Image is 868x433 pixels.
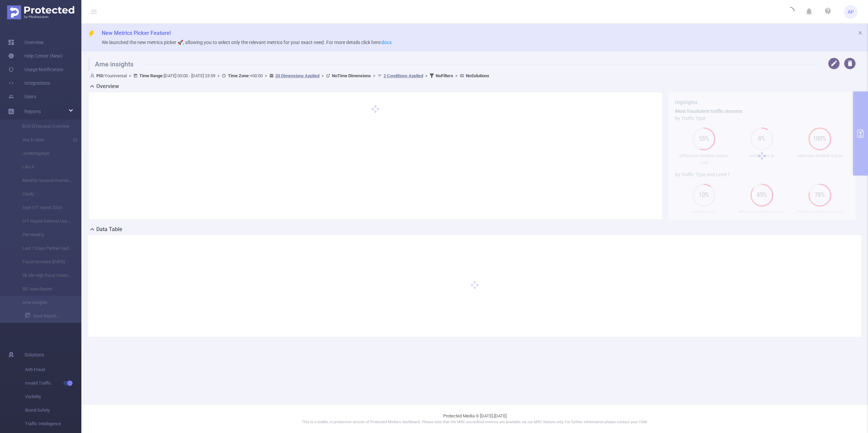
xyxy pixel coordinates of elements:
[228,73,250,78] b: Time Zone:
[88,58,818,71] h1: Ame insights
[371,73,377,78] span: >
[453,73,460,78] span: >
[215,73,222,78] span: >
[90,73,489,78] span: Youniversal [DATE] 00:00 - [DATE] 23:59 +00:00
[858,29,863,37] button: icon: close
[381,40,392,45] a: docs
[96,82,119,90] h2: Overview
[90,74,96,78] i: icon: user
[466,73,489,78] b: No Solutions
[332,73,371,78] b: No Time Dimensions
[96,73,104,78] b: PID:
[786,7,794,17] i: icon: loading
[139,73,164,78] b: Time Range:
[848,5,854,19] span: AP
[98,419,851,425] p: This is a stable, in production version of Protected Media's dashboard. Please note that the MRC ...
[24,105,41,118] a: Reports
[96,225,122,233] h2: Data Table
[25,390,81,404] span: Visibility
[81,404,868,433] footer: Protected Media © [DATE]-[DATE]
[8,36,44,49] a: Overview
[858,30,863,35] i: icon: close
[436,73,453,78] b: No Filters
[88,30,95,37] i: icon: thunderbolt
[423,73,430,78] span: >
[8,90,36,103] a: Users
[275,73,319,78] u: 20 Dimensions Applied
[8,76,50,90] a: Integrations
[8,63,63,76] a: Usage Notification
[25,376,81,390] span: Invalid Traffic
[7,5,74,19] img: Protected Media
[102,30,171,36] span: New Metrics Picker Feature!
[24,109,41,114] span: Reports
[8,49,63,63] a: Help Center (New)
[25,417,81,431] span: Traffic Intelligence
[263,73,269,78] span: >
[319,73,326,78] span: >
[383,73,423,78] u: 2 Conditions Applied
[102,40,392,45] span: We launched the new metrics picker 🚀, allowing you to select only the relevant metrics for your e...
[25,363,81,376] span: Anti-Fraud
[24,348,44,362] span: Solutions
[127,73,133,78] span: >
[25,404,81,417] span: Brand Safety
